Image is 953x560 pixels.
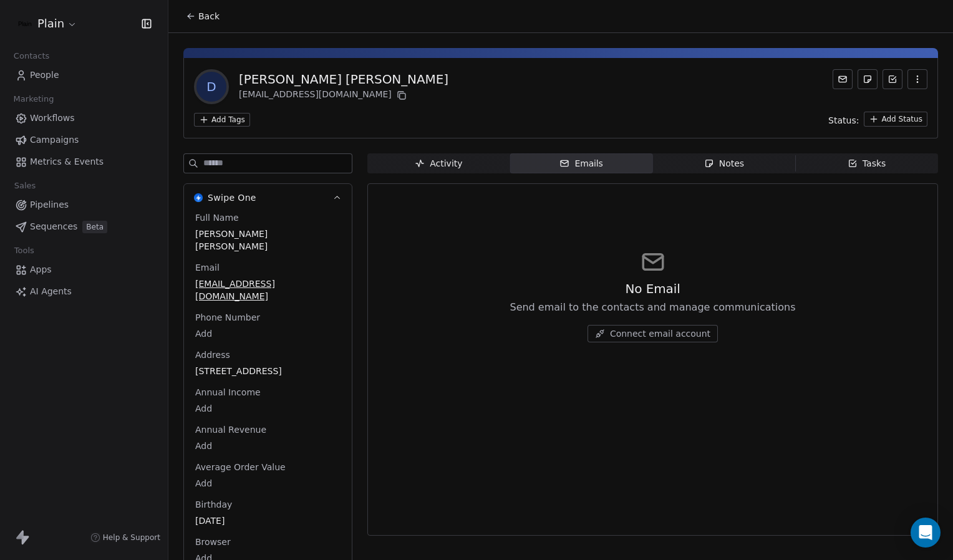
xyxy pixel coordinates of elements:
[195,514,341,527] span: [DATE]
[239,70,448,88] div: [PERSON_NAME] [PERSON_NAME]
[10,65,158,85] a: People
[510,300,795,315] span: Send email to the contacts and manage communications
[415,157,462,170] div: Activity
[17,16,32,31] img: Plain-Logo-Tile.png
[198,10,220,22] span: Back
[103,533,160,543] span: Help & Support
[195,477,341,490] span: Add
[30,263,52,276] span: Apps
[864,112,927,127] button: Add Status
[588,325,718,342] button: Connect email account
[10,108,158,128] a: Workflows
[194,113,250,127] button: Add Tags
[30,285,72,298] span: AI Agents
[195,365,341,377] span: [STREET_ADDRESS]
[193,536,233,548] span: Browser
[90,533,160,543] a: Help & Support
[828,114,859,127] span: Status:
[196,72,226,102] span: D
[30,198,69,211] span: Pipelines
[10,259,158,280] a: Apps
[8,47,55,65] span: Contacts
[195,440,341,452] span: Add
[239,88,448,103] div: [EMAIL_ADDRESS][DOMAIN_NAME]
[30,133,79,147] span: Campaigns
[178,5,227,27] button: Back
[30,220,77,233] span: Sequences
[184,184,352,211] button: Swipe OneSwipe One
[610,327,710,340] span: Connect email account
[911,518,941,548] div: Open Intercom Messenger
[194,193,203,202] img: Swipe One
[208,191,256,204] span: Swipe One
[10,152,158,172] a: Metrics & Events
[195,278,341,302] span: [EMAIL_ADDRESS][DOMAIN_NAME]
[30,155,104,168] span: Metrics & Events
[195,228,341,253] span: [PERSON_NAME] [PERSON_NAME]
[193,386,263,398] span: Annual Income
[10,281,158,302] a: AI Agents
[193,349,233,361] span: Address
[37,16,64,32] span: Plain
[193,311,263,324] span: Phone Number
[193,211,241,224] span: Full Name
[82,221,107,233] span: Beta
[193,461,288,473] span: Average Order Value
[30,112,75,125] span: Workflows
[195,402,341,415] span: Add
[193,261,222,274] span: Email
[848,157,886,170] div: Tasks
[193,423,269,436] span: Annual Revenue
[9,241,39,260] span: Tools
[30,69,59,82] span: People
[9,176,41,195] span: Sales
[193,498,235,511] span: Birthday
[15,13,80,34] button: Plain
[704,157,744,170] div: Notes
[195,327,341,340] span: Add
[10,130,158,150] a: Campaigns
[625,280,680,297] span: No Email
[10,216,158,237] a: SequencesBeta
[10,195,158,215] a: Pipelines
[8,90,59,109] span: Marketing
